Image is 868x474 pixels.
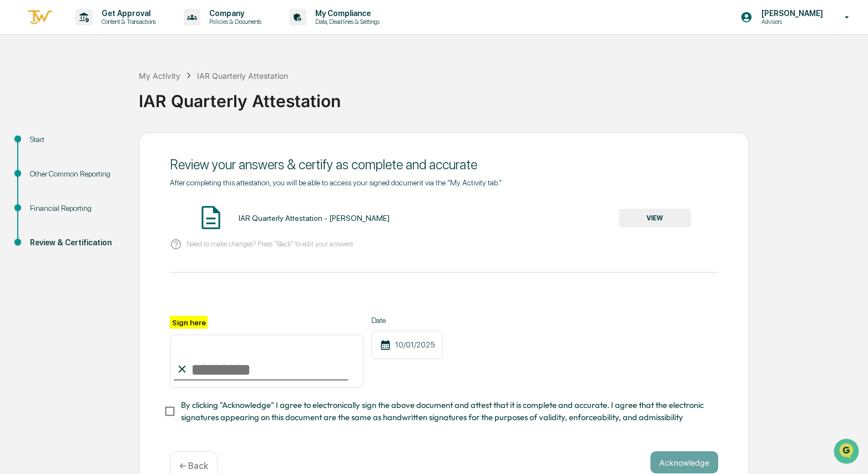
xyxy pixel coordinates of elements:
div: Other Common Reporting [30,168,121,180]
div: Start new chat [38,85,182,96]
div: 🗄️ [80,141,89,150]
p: How can we help? [11,23,202,41]
div: Financial Reporting [30,203,121,214]
button: Start new chat [189,88,202,102]
div: IAR Quarterly Attestation [197,71,288,80]
div: IAR Quarterly Attestation [139,82,862,111]
div: IAR Quarterly Attestation - [PERSON_NAME] [239,214,390,223]
span: After completing this attestation, you will be able to access your signed document via the "My Ac... [170,178,502,187]
div: 10/01/2025 [371,331,443,359]
a: 🗄️Attestations [76,135,142,155]
a: Powered byPylon [78,188,134,196]
img: Document Icon [197,204,225,231]
span: Pylon [110,188,134,196]
iframe: Open customer support [832,437,862,467]
p: Company [200,9,267,18]
p: My Compliance [306,9,385,18]
span: Preclearance [22,140,72,151]
div: Review & Certification [30,237,121,249]
p: Get Approval [93,9,162,18]
p: Advisors [753,18,829,26]
span: Attestations [92,140,138,151]
p: [PERSON_NAME] [753,9,829,18]
div: We're available if you need us! [38,96,140,105]
p: ← Back [179,461,208,471]
p: Data, Deadlines & Settings [306,18,385,26]
label: Sign here [170,316,208,329]
span: By clicking "Acknowledge" I agree to electronically sign the above document and attest that it is... [181,399,709,424]
div: Review your answers & certify as complete and accurate [170,157,718,173]
div: 🔎 [11,162,20,171]
a: 🖐️Preclearance [7,135,76,155]
div: 🖐️ [11,141,20,150]
p: Policies & Documents [200,18,267,26]
span: Data Lookup [22,161,70,172]
div: Start [30,134,121,145]
a: 🔎Data Lookup [7,157,74,177]
img: 1746055101610-c473b297-6a78-478c-a979-82029cc54cd1 [11,85,31,105]
button: Acknowledge [650,451,718,473]
p: Need to make changes? Press "Back" to edit your answers [186,240,353,248]
div: My Activity [139,71,180,80]
label: Date [371,316,443,325]
button: VIEW [619,209,691,228]
img: logo [27,8,53,27]
p: Content & Transactions [93,18,162,26]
